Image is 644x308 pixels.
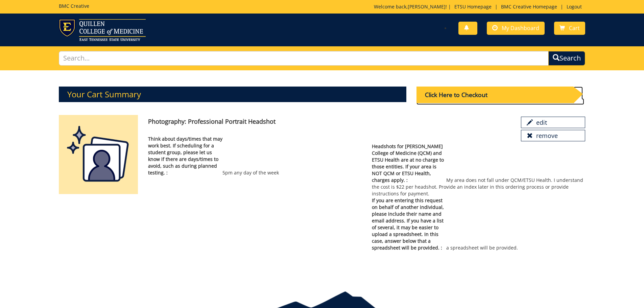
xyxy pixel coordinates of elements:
p: 5pm any day of the week [148,136,361,176]
img: professional%20headshot-67378096684f55.61600954.png [59,115,138,194]
h3: Your Cart Summary [59,87,406,102]
span: Think about days/times that may work best. If scheduling for a student group, please let us know ... [148,136,222,176]
p: Welcome back, ! | | | [374,3,585,10]
button: Search [548,51,585,66]
a: [PERSON_NAME] [408,3,446,10]
a: Click Here to Checkout [416,98,584,105]
a: remove [521,130,585,141]
span: Cart [569,24,580,32]
input: Search... [59,51,549,66]
a: My Dashboard [487,22,545,35]
a: Cart [554,22,585,35]
h5: BMC Creative [59,3,89,8]
span: Headshots for [PERSON_NAME] College of Medicine (QCM) and ETSU Health are at no charge to those e... [372,143,446,184]
a: edit [521,117,585,128]
a: Logout [563,3,585,10]
div: Click Here to Checkout [416,87,573,103]
a: BMC Creative Homepage [498,3,560,10]
p: a spreadsheet will be provided. [372,197,585,251]
span: My Dashboard [502,24,539,32]
p: My area does not fall under QCM/ETSU Health. I understand the cost is $22 per headshot. Provide a... [372,143,585,197]
span: If you are entering this request on behalf of another individual, please include their name and e... [372,197,446,251]
a: ETSU Homepage [451,3,495,10]
h4: Photography: Professional Portrait Headshot [148,118,510,125]
img: ETSU logo [59,19,146,41]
